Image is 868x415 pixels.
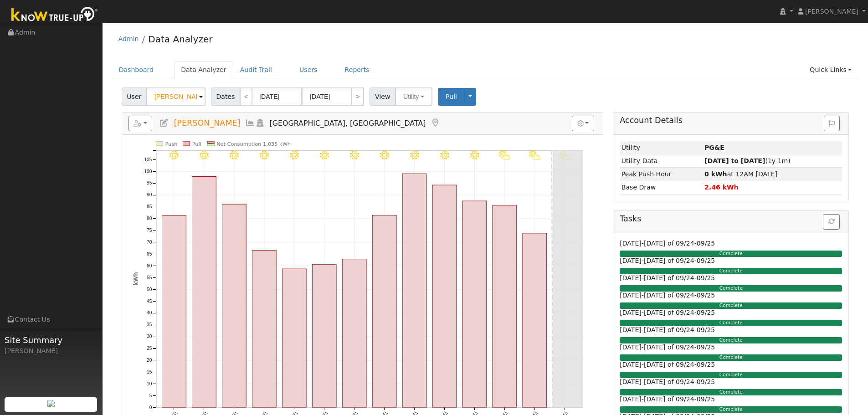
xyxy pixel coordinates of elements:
h6: [DATE]-[DATE] of 09/24-09/25 [620,257,842,265]
text: 70 [147,240,152,245]
span: View [370,87,395,106]
div: Complete [620,389,842,395]
text: 45 [147,299,152,304]
div: Complete [620,320,842,326]
i: 8/25 - Clear [260,151,269,160]
h5: Tasks [620,214,842,224]
td: Utility [620,141,703,154]
i: 8/24 - Clear [230,151,239,160]
a: Users [293,61,324,78]
i: 9/03 - PartlyCloudy [529,151,540,160]
div: Complete [620,268,842,274]
rect: onclick="" [372,215,396,408]
rect: onclick="" [342,259,366,407]
i: 9/02 - PartlyCloudy [499,151,510,160]
a: Login As (last Never) [255,118,265,128]
text: 90 [147,193,152,198]
rect: onclick="" [432,185,457,407]
input: Select a User [146,87,205,106]
text: Net Consumption 1,035 kWh [216,141,291,147]
span: [GEOGRAPHIC_DATA], [GEOGRAPHIC_DATA] [270,119,426,128]
h6: [DATE]-[DATE] of 09/24-09/25 [620,292,842,299]
text: 80 [147,216,152,221]
img: retrieve [47,400,55,407]
text: 95 [147,181,152,186]
text: 10 [147,381,152,386]
text: 100 [144,169,152,174]
h6: [DATE]-[DATE] of 09/24-09/25 [620,274,842,282]
i: 8/23 - Clear [200,151,209,160]
text: 50 [147,287,152,292]
a: Admin [118,35,139,42]
div: Complete [620,372,842,378]
a: Reports [338,61,376,78]
td: Base Draw [620,181,703,194]
strong: [DATE] to [DATE] [704,157,765,164]
img: Know True-Up [7,5,103,26]
a: Data Analyzer [148,34,212,45]
a: Dashboard [112,61,161,78]
strong: 2.46 kWh [704,184,739,191]
h6: [DATE]-[DATE] of 09/24-09/25 [620,395,842,403]
a: Map [430,118,440,128]
rect: onclick="" [312,265,336,407]
strong: ID: 17254018, authorized: 09/05/25 [704,144,724,151]
i: 8/30 - Clear [410,151,419,160]
span: [PERSON_NAME] [805,8,858,15]
rect: onclick="" [282,269,306,407]
text: 40 [147,311,152,316]
span: Dates [211,87,240,106]
div: Complete [620,354,842,361]
text: kWh [133,272,139,286]
text: 85 [147,205,152,210]
button: Utility [395,87,432,106]
rect: onclick="" [462,201,487,407]
div: Complete [620,406,842,413]
i: 8/31 - Clear [440,151,449,160]
div: [PERSON_NAME] [5,346,98,356]
td: at 12AM [DATE] [703,168,842,181]
button: Issue History [824,116,840,131]
rect: onclick="" [192,177,216,408]
a: Quick Links [803,61,858,78]
span: [PERSON_NAME] [174,118,240,128]
text: 60 [147,263,152,268]
i: 8/29 - Clear [380,151,389,160]
h6: [DATE]-[DATE] of 09/24-09/25 [620,240,842,247]
td: Peak Push Hour [620,168,703,181]
button: Pull [438,88,465,106]
rect: onclick="" [402,174,426,408]
text: 35 [147,323,152,328]
text: 20 [147,358,152,363]
text: 105 [144,157,152,162]
text: 5 [149,393,152,398]
text: Push [165,141,177,147]
h5: Account Details [620,116,842,125]
text: 0 [149,405,152,410]
text: 55 [147,275,152,280]
div: Complete [620,302,842,309]
h6: [DATE]-[DATE] of 09/24-09/25 [620,326,842,334]
div: Complete [620,251,842,257]
a: < [240,87,252,106]
text: Pull [192,141,201,147]
span: User [122,87,147,106]
td: Utility Data [620,154,703,168]
h6: [DATE]-[DATE] of 09/24-09/25 [620,361,842,369]
h6: [DATE]-[DATE] of 09/24-09/25 [620,309,842,317]
text: 75 [147,228,152,233]
i: 8/26 - MostlyClear [290,151,299,160]
text: 30 [147,334,152,339]
text: 25 [147,346,152,351]
i: 9/01 - Clear [470,151,479,160]
h6: [DATE]-[DATE] of 09/24-09/25 [620,343,842,351]
rect: onclick="" [523,233,547,407]
a: Audit Trail [233,61,279,78]
a: Multi-Series Graph [245,118,255,128]
i: 8/28 - Clear [350,151,359,160]
button: Refresh [823,214,840,230]
text: 65 [147,251,152,256]
rect: onclick="" [162,215,186,407]
a: > [351,87,364,106]
rect: onclick="" [252,251,276,408]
